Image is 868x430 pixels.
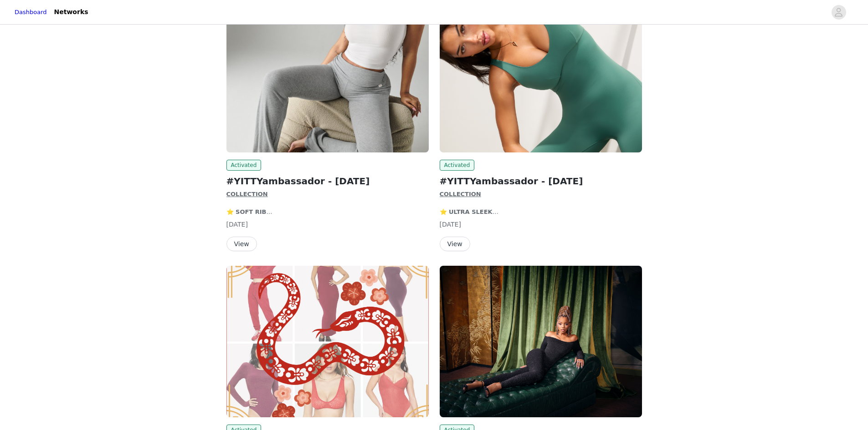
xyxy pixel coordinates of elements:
[226,1,429,152] img: YITTY
[226,266,429,417] img: YITTY
[834,5,843,20] div: avatar
[226,160,262,171] span: Activated
[440,160,475,171] span: Activated
[440,174,642,188] h2: #YITTYambassador - [DATE]
[440,266,642,417] img: YITTY
[440,241,470,248] a: View
[226,241,257,248] a: View
[226,191,268,197] strong: COLLECTION
[226,208,272,215] strong: ⭐️ SOFT RIB
[440,221,461,228] span: [DATE]
[440,237,470,251] button: View
[440,208,498,215] strong: ⭐️ ULTRA SLEEK
[440,191,481,197] strong: COLLECTION
[226,237,257,251] button: View
[440,1,642,152] img: YITTY
[226,174,429,188] h2: #YITTYambassador - [DATE]
[15,8,47,17] a: Dashboard
[49,2,94,22] a: Networks
[226,221,248,228] span: [DATE]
